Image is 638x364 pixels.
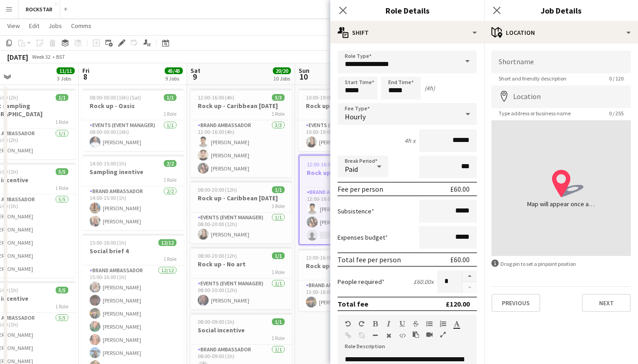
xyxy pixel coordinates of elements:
[271,335,285,341] span: 1 Role
[491,75,574,82] span: Short and friendly description
[190,260,292,268] h3: Rock up - No art
[30,53,52,60] span: Week 32
[81,71,90,82] span: 8
[306,254,343,261] span: 13:00-16:00 (3h)
[602,75,631,82] span: 0 / 120
[271,269,285,275] span: 1 Role
[57,75,74,82] div: 3 Jobs
[56,53,65,60] div: BST
[299,249,400,311] app-job-card: 13:00-16:00 (3h)1/1Rock up - Caribbean [DATE]1 RoleBrand Ambassador1/113:00-16:00 (3h)[PERSON_NAME]
[450,255,470,264] div: £60.00
[272,186,285,193] span: 1/1
[272,94,285,101] span: 3/3
[491,260,631,268] div: Drag pin to set a pinpoint position
[48,22,62,30] span: Jobs
[273,67,291,74] span: 20/20
[299,66,309,75] span: Sun
[198,252,237,259] span: 08:00-20:00 (12h)
[299,89,400,151] app-job-card: 10:00-19:00 (9h)1/1Rock up - Caribbean [DATE]1 RoleEvents (Event Manager)1/110:00-19:00 (9h)[PERS...
[345,165,358,174] span: Paid
[82,102,184,110] h3: Rock up - Oasis
[450,184,470,194] div: £60.00
[358,320,365,327] button: Redo
[45,20,66,32] a: Jobs
[426,320,433,327] button: Unordered List
[4,20,24,32] a: View
[338,278,385,286] label: People required
[440,331,446,338] button: Fullscreen
[190,181,292,243] app-job-card: 08:00-20:00 (12h)1/1Rock up - Caribbean [DATE]1 RoleEvents (Event Manager)1/108:00-20:00 (12h)[PE...
[299,120,400,151] app-card-role: Events (Event Manager)1/110:00-19:00 (9h)[PERSON_NAME]
[163,110,176,117] span: 1 Role
[25,20,43,32] a: Edit
[56,287,68,293] span: 5/5
[190,66,200,75] span: Sat
[299,155,400,245] app-job-card: 12:00-16:00 (4h)2/3Rock up - Caribbean [DATE]1 RoleBrand Ambassador2/312:00-16:00 (4h)[PERSON_NAM...
[399,332,405,339] button: HTML Code
[190,326,292,334] h3: Social incentive
[527,199,595,208] div: Map will appear once address has been added
[164,94,176,101] span: 1/1
[29,22,39,30] span: Edit
[90,239,126,246] span: 15:00-16:00 (1h)
[386,320,392,327] button: Italic
[158,239,176,246] span: 12/12
[82,168,184,176] h3: Sampling inentive
[372,332,378,339] button: Horizontal Line
[453,320,460,327] button: Text Color
[57,67,75,74] span: 11/11
[272,252,285,259] span: 1/1
[271,203,285,209] span: 1 Role
[55,118,68,125] span: 1 Role
[271,110,285,117] span: 1 Role
[198,186,237,193] span: 08:00-20:00 (12h)
[299,102,400,110] h3: Rock up - Caribbean [DATE]
[345,320,351,327] button: Undo
[338,233,388,241] label: Expenses budget
[82,89,184,151] app-job-card: 08:00-00:00 (16h) (Sat)1/1Rock up - Oasis1 RoleEvents (Event Manager)1/108:00-00:00 (16h)[PERSON_...
[82,66,90,75] span: Fri
[484,5,638,16] h3: Job Details
[7,22,20,30] span: View
[372,320,378,327] button: Bold
[272,318,285,325] span: 1/1
[163,255,176,262] span: 1 Role
[414,278,433,286] div: £60.00 x
[299,262,400,270] h3: Rock up - Caribbean [DATE]
[424,84,435,92] div: (4h)
[163,176,176,183] span: 1 Role
[55,184,68,191] span: 1 Role
[190,89,292,177] app-job-card: 12:00-16:00 (4h)3/3Rock up - Caribbean [DATE]1 RoleBrand Ambassador3/312:00-16:00 (4h)[PERSON_NAM...
[82,155,184,230] app-job-card: 14:00-15:00 (1h)2/2Sampling inentive1 RoleBrand Ambassador2/214:00-15:00 (1h)[PERSON_NAME][PERSON...
[582,294,631,312] button: Next
[484,22,638,43] div: Location
[426,331,433,338] button: Insert video
[299,280,400,311] app-card-role: Brand Ambassador1/113:00-16:00 (3h)[PERSON_NAME]
[300,187,399,244] app-card-role: Brand Ambassador2/312:00-16:00 (4h)[PERSON_NAME][PERSON_NAME]
[446,299,470,308] div: £120.00
[300,169,399,177] h3: Rock up - Caribbean [DATE]
[190,120,292,177] app-card-role: Brand Ambassador3/312:00-16:00 (4h)[PERSON_NAME][PERSON_NAME][PERSON_NAME]
[90,160,126,167] span: 14:00-15:00 (1h)
[273,75,290,82] div: 10 Jobs
[82,120,184,151] app-card-role: Events (Event Manager)1/108:00-00:00 (16h)[PERSON_NAME]
[297,71,309,82] span: 10
[440,320,446,327] button: Ordered List
[190,213,292,243] app-card-role: Events (Event Manager)1/108:00-20:00 (12h)[PERSON_NAME]
[413,331,419,338] button: Paste as plain text
[165,75,182,82] div: 9 Jobs
[399,320,405,327] button: Underline
[19,0,60,18] button: ROCKSTAR
[198,318,234,325] span: 08:00-09:00 (1h)
[190,247,292,309] div: 08:00-20:00 (12h)1/1Rock up - No art1 RoleEvents (Event Manager)1/108:00-20:00 (12h)[PERSON_NAME]
[190,102,292,110] h3: Rock up - Caribbean [DATE]
[491,294,540,312] button: Previous
[338,207,374,215] label: Subsistence
[338,184,383,194] div: Fee per person
[462,270,477,282] button: Increase
[330,22,484,43] div: Shift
